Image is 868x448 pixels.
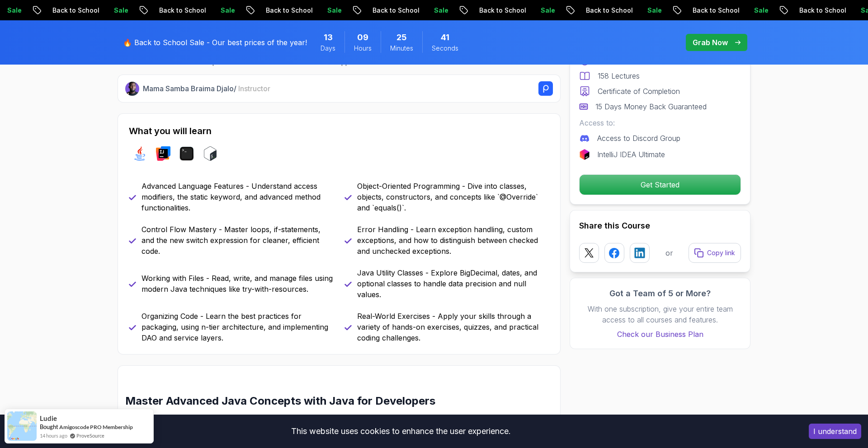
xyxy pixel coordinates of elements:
[123,37,307,48] p: 🔥 Back to School Sale - Our best prices of the year!
[712,6,741,15] p: Sale
[357,224,549,257] p: Error Handling - Learn exception handling, custom exceptions, and how to distinguish between chec...
[598,70,640,81] p: 158 Lectures
[324,31,333,44] span: 13 Days
[357,181,549,213] p: Object-Oriented Programming - Dive into classes, objects, constructors, and concepts like `@Overr...
[71,6,100,15] p: Sale
[142,311,334,343] p: Organizing Code - Learn the best practices for packaging, using n-tier architecture, and implemen...
[598,86,680,97] p: Certificate of Completion
[330,6,392,15] p: Back to School
[579,149,590,160] img: jetbrains logo
[357,31,368,44] span: 9 Hours
[238,84,270,93] span: Instructor
[203,146,217,161] img: bash logo
[125,82,139,96] img: Nelson Djalo
[693,37,728,48] p: Grab Now
[285,6,314,15] p: Sale
[142,181,334,213] p: Advanced Language Features - Understand access modifiers, the static keyword, and advanced method...
[579,303,741,325] p: With one subscription, give your entire team access to all courses and features.
[818,6,847,15] p: Sale
[757,6,818,15] p: Back to School
[142,273,334,294] p: Working with Files - Read, write, and manage files using modern Java techniques like try-with-res...
[441,31,449,44] span: 41 Seconds
[156,146,170,161] img: intellij logo
[809,424,861,439] button: Accept cookies
[178,6,207,15] p: Sale
[605,6,634,15] p: Sale
[223,6,285,15] p: Back to School
[665,247,673,258] p: or
[390,44,413,53] span: Minutes
[595,101,707,112] p: 15 Days Money Back Guaranteed
[321,44,335,53] span: Days
[129,125,549,137] h2: What you will learn
[392,6,420,15] p: Sale
[396,31,407,44] span: 25 Minutes
[40,423,58,430] span: Bought
[40,415,57,422] span: Ludie
[117,6,178,15] p: Back to School
[597,133,680,144] p: Access to Discord Group
[650,6,712,15] p: Back to School
[357,267,549,300] p: Java Utility Classes - Explore BigDecimal, dates, and optional classes to handle data precision a...
[125,394,510,408] h2: Master Advanced Java Concepts with Java for Developers
[59,424,133,430] a: Amigoscode PRO Membership
[10,6,71,15] p: Back to School
[179,146,194,161] img: terminal logo
[132,146,147,161] img: java logo
[707,248,735,257] p: Copy link
[580,175,741,195] p: Get Started
[40,432,67,439] span: 14 hours ago
[7,421,795,441] div: This website uses cookies to enhance the user experience.
[142,224,334,257] p: Control Flow Mastery - Master loops, if-statements, and the new switch expression for cleaner, ef...
[689,243,741,263] button: Copy link
[543,6,605,15] p: Back to School
[498,6,527,15] p: Sale
[432,44,458,53] span: Seconds
[579,287,741,300] h3: Got a Team of 5 or More?
[76,432,104,439] a: ProveSource
[357,311,549,343] p: Real-World Exercises - Apply your skills through a variety of hands-on exercises, quizzes, and pr...
[579,329,741,340] a: Check our Business Plan
[354,44,372,53] span: Hours
[579,174,741,195] button: Get Started
[143,83,270,94] p: Mama Samba Braima Djalo /
[597,149,665,160] p: IntelliJ IDEA Ultimate
[7,411,37,441] img: provesource social proof notification image
[579,117,741,128] p: Access to:
[579,219,741,232] h2: Share this Course
[437,6,498,15] p: Back to School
